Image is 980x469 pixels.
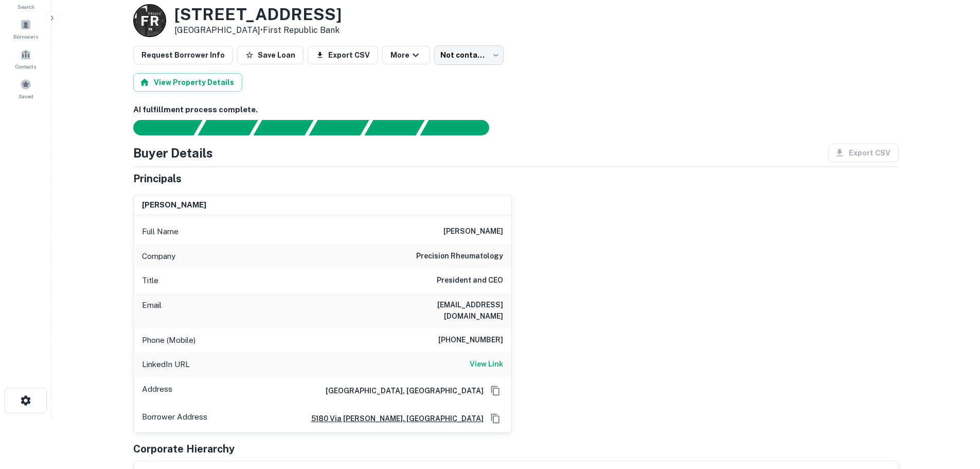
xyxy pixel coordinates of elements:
a: F R [133,4,166,37]
p: Email [142,299,162,322]
h5: Corporate Hierarchy [133,441,235,457]
a: View Link [470,358,503,371]
p: [GEOGRAPHIC_DATA] • [174,24,342,37]
h6: [EMAIL_ADDRESS][DOMAIN_NAME] [380,299,503,322]
button: Export CSV [308,46,378,64]
a: First Republic Bank [263,25,340,35]
p: Borrower Address [142,411,207,426]
span: Search [17,3,34,11]
a: Contacts [3,45,48,73]
h6: [GEOGRAPHIC_DATA], [GEOGRAPHIC_DATA] [317,385,484,396]
div: Principals found, AI now looking for contact information... [309,120,369,135]
button: View Property Details [133,73,242,92]
p: Address [142,383,172,398]
h6: [PERSON_NAME] [142,199,206,211]
iframe: Chat Widget [929,387,980,436]
h6: [PHONE_NUMBER] [438,334,503,346]
h3: [STREET_ADDRESS] [174,5,342,24]
p: Company [142,250,175,263]
h6: [PERSON_NAME] [443,225,503,238]
button: Copy Address [488,383,503,398]
p: F R [140,11,158,31]
p: Title [142,274,158,287]
span: Borrowers [13,32,38,41]
h4: Buyer Details [133,144,213,162]
button: Copy Address [488,411,503,426]
h5: Principals [133,171,182,186]
p: Phone (Mobile) [142,334,195,346]
button: More [382,46,430,64]
div: Your request is received and processing... [198,120,258,135]
p: Full Name [142,225,179,238]
div: Documents found, AI parsing details... [253,120,313,135]
div: Not contacted [434,45,504,65]
p: LinkedIn URL [142,358,190,371]
div: Principals found, still searching for contact information. This may take time... [364,120,424,135]
button: Save Loan [237,46,304,64]
a: Saved [3,75,48,102]
a: 5180 via [PERSON_NAME], [GEOGRAPHIC_DATA] [303,413,484,424]
span: Contacts [15,62,36,71]
h6: View Link [470,358,503,370]
button: Request Borrower Info [133,46,233,64]
span: Saved [19,92,33,100]
h6: precision rheumatology [416,250,503,263]
div: Sending borrower request to AI... [121,120,198,135]
a: Borrowers [3,15,48,43]
h6: AI fulfillment process complete. [133,104,899,116]
h6: President and CEO [437,274,503,287]
div: AI fulfillment process complete. [420,120,502,135]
